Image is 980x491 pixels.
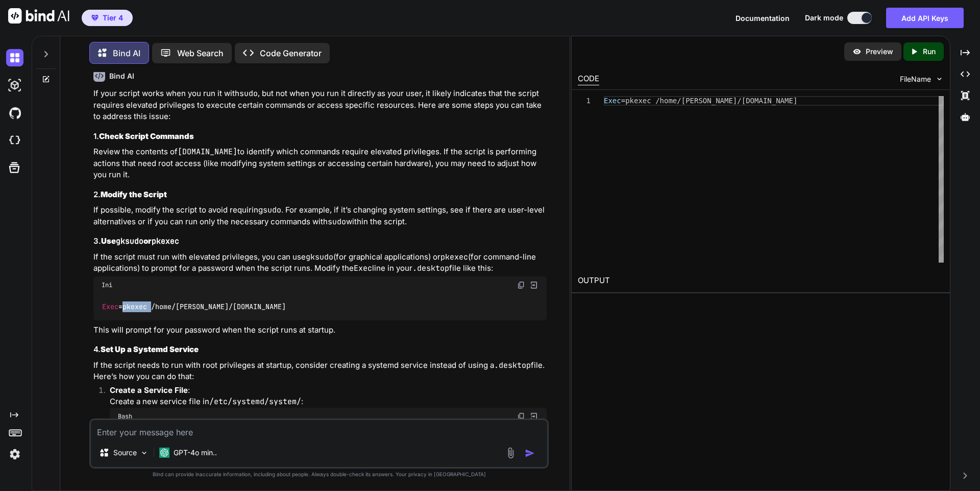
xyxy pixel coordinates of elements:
span: = [621,97,625,105]
p: Review the contents of to identify which commands require elevated privileges. If the script is p... [93,146,547,181]
strong: Use or [101,236,179,246]
img: attachment [505,447,517,459]
div: 1 [578,96,591,106]
p: Bind AI [113,47,140,59]
img: copy [517,412,525,420]
p: Source [113,448,137,458]
p: If your script works when you run it with , but not when you run it directly as your user, it lik... [93,88,547,123]
img: githubDark [6,104,23,122]
span: pkexec /home/[PERSON_NAME]/[DOMAIN_NAME] [625,97,797,105]
strong: Create a Service File [110,385,188,395]
p: If possible, modify the script to avoid requiring . For example, if it’s changing system settings... [93,204,547,227]
code: /etc/systemd/system/ [209,396,301,407]
img: icon [525,448,535,458]
span: Exec [604,97,621,105]
img: darkChat [6,49,23,66]
span: Dark mode [805,13,843,23]
img: cloudideIcon [6,132,23,149]
img: darkAi-studio [6,77,23,94]
code: Exec [354,263,372,273]
p: Preview [866,46,893,57]
p: This will prompt for your password when the script runs at startup. [93,324,547,336]
span: Bash [118,412,132,420]
p: If the script needs to run with root privileges at startup, consider creating a systemd service i... [93,360,547,383]
img: Open in Browser [529,412,538,421]
strong: Set Up a Systemd Service [101,344,199,354]
span: Documentation [736,14,790,22]
span: Tier 4 [103,13,123,23]
div: CODE [578,73,599,85]
button: premiumTier 4 [82,10,133,26]
code: =pkexec /home/[PERSON_NAME]/[DOMAIN_NAME] [102,301,287,312]
code: .desktop [494,360,531,370]
span: Exec [102,302,118,312]
code: pkexec [440,252,468,262]
code: .desktop [412,263,449,273]
img: preview [852,47,862,56]
img: settings [6,446,23,463]
img: Bind AI [8,8,69,24]
code: gksudo [116,236,143,246]
p: : Create a new service file in : [110,385,547,408]
code: sudo [239,88,258,99]
h6: Bind AI [109,71,134,81]
p: GPT-4o min.. [174,448,217,458]
p: Run [923,46,936,57]
code: sudo [263,205,281,215]
p: Bind can provide inaccurate information, including about people. Always double-check its answers.... [89,471,549,478]
h2: OUTPUT [572,269,950,293]
img: chevron down [935,75,944,83]
code: gksudo [306,252,333,262]
img: premium [91,15,99,21]
h3: 1. [93,131,547,143]
img: Open in Browser [529,280,538,290]
p: Web Search [177,47,224,59]
strong: Modify the Script [101,190,167,199]
button: Add API Keys [886,8,964,28]
h3: 3. [93,236,547,247]
p: If the script must run with elevated privileges, you can use (for graphical applications) or (for... [93,251,547,274]
span: FileName [900,74,931,84]
img: copy [517,281,525,289]
h3: 2. [93,189,547,201]
button: Documentation [736,13,790,24]
p: Code Generator [260,47,322,59]
code: sudo [328,217,346,227]
img: Pick Models [140,449,149,457]
img: GPT-4o mini [159,448,169,458]
code: [DOMAIN_NAME] [178,147,237,157]
h3: 4. [93,344,547,356]
strong: Check Script Commands [99,131,194,141]
span: Ini [102,281,112,289]
code: pkexec [152,236,179,246]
